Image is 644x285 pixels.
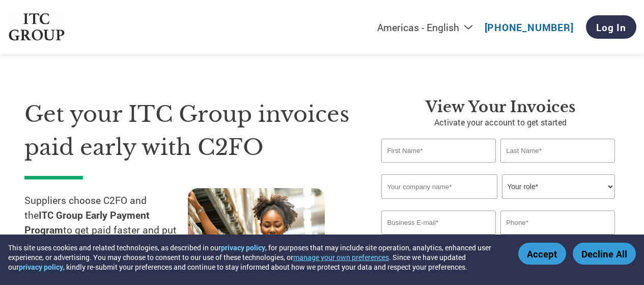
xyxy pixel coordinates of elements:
p: Activate your account to get started [381,116,620,128]
select: Title/Role [502,174,614,199]
div: Invalid last name or last name is too long [500,164,614,170]
input: First Name* [381,139,495,163]
input: Last Name* [500,139,614,163]
strong: ITC Group Early Payment Program [24,209,150,236]
div: Invalid first name or first name is too long [381,164,495,170]
button: Decline All [573,243,636,265]
div: This site uses cookies and related technologies, as described in our , for purposes that may incl... [8,243,503,272]
h1: Get your ITC Group invoices paid early with C2FO [24,98,351,164]
a: [PHONE_NUMBER] [485,21,574,34]
input: Your company name* [381,174,497,199]
input: Invalid Email format [381,211,495,235]
div: Invalid company name or company name is too long [381,200,614,206]
a: privacy policy [19,262,63,272]
img: ITC Group [8,13,66,41]
a: Log In [586,15,636,39]
button: Accept [518,243,566,265]
input: Phone* [500,211,614,235]
a: privacy policy [221,243,265,252]
h3: View Your Invoices [381,98,620,116]
button: manage your own preferences [293,252,389,262]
